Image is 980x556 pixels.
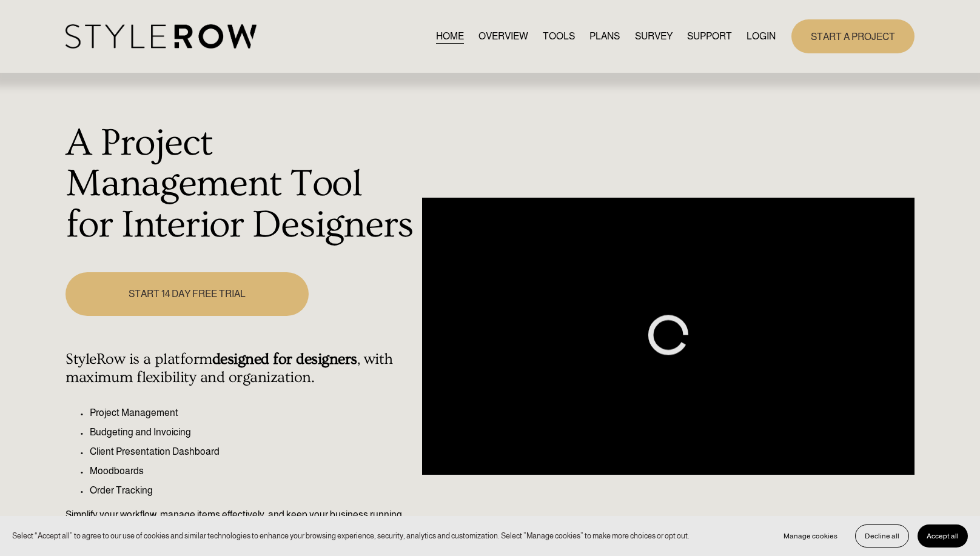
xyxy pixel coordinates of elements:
a: folder dropdown [687,28,732,44]
p: Project Management [90,406,415,420]
p: Simplify your workflow, manage items effectively, and keep your business running seamlessly. [65,507,415,537]
a: LOGIN [747,28,776,44]
a: OVERVIEW [478,28,528,44]
span: Accept all [927,532,959,540]
button: Accept all [918,524,968,548]
strong: designed for designers [212,350,357,368]
span: Manage cookies [784,532,837,540]
img: StyleRow [65,24,257,49]
a: PLANS [589,28,620,44]
span: SUPPORT [687,29,732,44]
p: Client Presentation Dashboard [90,444,415,459]
a: SURVEY [635,28,673,44]
h1: A Project Management Tool for Interior Designers [65,123,415,246]
p: Select “Accept all” to agree to our use of cookies and similar technologies to enhance your brows... [12,530,690,541]
button: Decline all [855,524,909,548]
a: START A PROJECT [791,19,915,53]
a: TOOLS [543,28,575,44]
a: HOME [436,28,464,44]
span: Decline all [865,532,899,540]
p: Budgeting and Invoicing [90,425,415,440]
p: Moodboards [90,464,415,478]
button: Manage cookies [774,524,847,548]
a: START 14 DAY FREE TRIAL [65,272,308,315]
p: Order Tracking [90,483,415,498]
h4: StyleRow is a platform , with maximum flexibility and organization. [65,350,415,387]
